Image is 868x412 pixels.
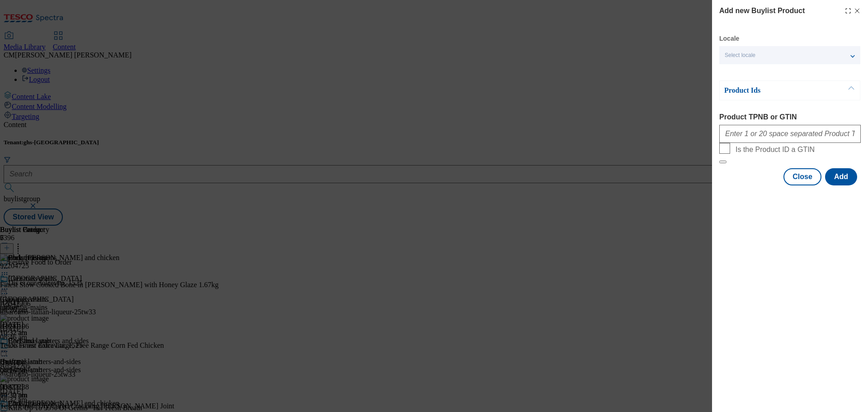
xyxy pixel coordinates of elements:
[719,125,861,143] input: Enter 1 or 20 space separated Product TPNB or GTIN
[719,113,861,121] label: Product TPNB or GTIN
[736,146,815,154] span: Is the Product ID a GTIN
[719,36,739,41] label: Locale
[725,52,755,59] span: Select locale
[719,5,805,16] h4: Add new Buylist Product
[724,86,819,95] p: Product Ids
[783,168,821,185] button: Close
[825,168,857,185] button: Add
[719,46,860,64] button: Select locale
